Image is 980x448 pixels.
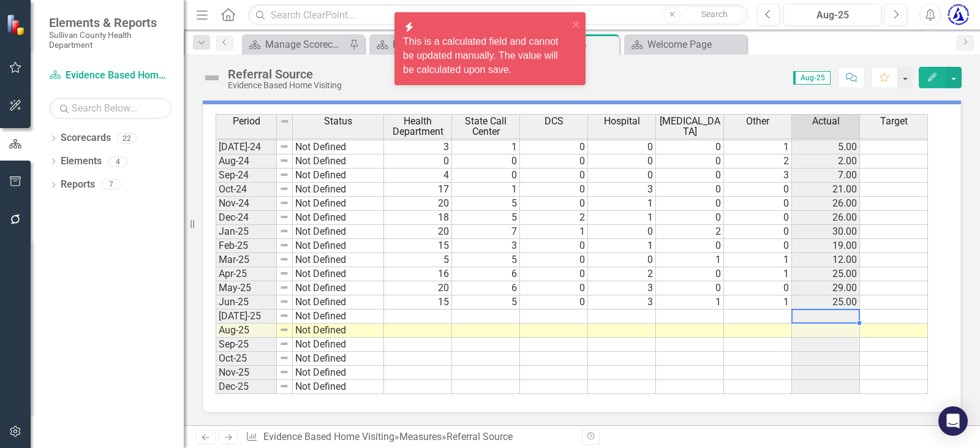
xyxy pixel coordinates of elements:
img: Not Defined [202,68,222,88]
td: 0 [520,140,588,154]
td: Aug-25 [216,324,277,338]
td: 2 [520,211,588,225]
td: 18 [384,211,452,225]
td: Not Defined [293,239,384,253]
span: Aug-25 [793,71,831,85]
a: Scorecards [61,131,111,145]
td: 0 [588,253,656,267]
img: 8DAGhfEEPCf229AAAAAElFTkSuQmCC [279,142,289,151]
div: Open Intercom Messenger [938,406,968,436]
td: 0 [520,281,588,295]
td: 21.00 [792,183,860,197]
span: DCS [545,116,563,127]
td: Not Defined [293,211,384,225]
td: 0 [724,197,792,211]
td: 26.00 [792,197,860,211]
small: Sullivan County Health Department [49,30,171,50]
td: 0 [520,267,588,281]
td: 3 [384,140,452,154]
td: 5 [452,197,520,211]
td: 0 [520,239,588,253]
td: Nov-24 [216,197,277,211]
td: 0 [588,225,656,239]
td: 15 [384,295,452,309]
img: 8DAGhfEEPCf229AAAAAElFTkSuQmCC [279,156,289,165]
td: 7.00 [792,169,860,183]
td: 1 [588,239,656,253]
img: 8DAGhfEEPCf229AAAAAElFTkSuQmCC [279,339,289,349]
button: close [572,17,581,31]
div: 4 [108,156,127,167]
td: 3 [588,295,656,309]
td: 0 [656,140,724,154]
td: 17 [384,183,452,197]
td: Not Defined [293,366,384,380]
td: 2.00 [792,154,860,169]
div: Manage Scorecards [265,37,346,52]
td: 25.00 [792,267,860,281]
td: 19.00 [792,239,860,253]
img: 8DAGhfEEPCf229AAAAAElFTkSuQmCC [280,116,290,126]
div: 7 [101,180,121,190]
td: 0 [384,154,452,169]
td: 30.00 [792,225,860,239]
td: Not Defined [293,197,384,211]
button: Aug-25 [783,4,881,26]
img: 8DAGhfEEPCf229AAAAAElFTkSuQmCC [279,325,289,335]
td: Not Defined [293,253,384,267]
td: 26.00 [792,211,860,225]
span: State Call Center [454,116,517,137]
span: Elements & Reports [49,15,171,30]
a: EBHV Welcome Page [372,37,489,52]
td: 0 [724,211,792,225]
td: Sep-24 [216,169,277,183]
td: Not Defined [293,154,384,169]
td: 0 [656,183,724,197]
td: 25.00 [792,295,860,309]
img: 8DAGhfEEPCf229AAAAAElFTkSuQmCC [279,226,289,236]
td: Not Defined [293,183,384,197]
td: Not Defined [293,295,384,309]
td: 3 [452,239,520,253]
td: 0 [520,253,588,267]
td: May-25 [216,281,277,295]
td: 0 [520,169,588,183]
td: 0 [452,154,520,169]
td: 20 [384,281,452,295]
td: 0 [520,197,588,211]
td: 20 [384,225,452,239]
td: 5 [384,253,452,267]
td: 0 [724,239,792,253]
img: 8DAGhfEEPCf229AAAAAElFTkSuQmCC [279,353,289,363]
td: 5 [452,253,520,267]
img: 8DAGhfEEPCf229AAAAAElFTkSuQmCC [279,381,289,391]
td: 0 [520,183,588,197]
td: 0 [724,281,792,295]
img: 8DAGhfEEPCf229AAAAAElFTkSuQmCC [279,297,289,306]
td: 1 [724,140,792,154]
td: Not Defined [293,352,384,366]
td: 1 [588,211,656,225]
td: 0 [656,154,724,169]
td: 1 [452,183,520,197]
td: Oct-25 [216,352,277,366]
td: 15 [384,239,452,253]
img: 8DAGhfEEPCf229AAAAAElFTkSuQmCC [279,283,289,292]
td: 0 [724,183,792,197]
td: 3 [588,281,656,295]
td: [DATE]-25 [216,309,277,324]
td: 12.00 [792,253,860,267]
span: Other [746,116,769,127]
td: Not Defined [293,309,384,324]
td: Not Defined [293,140,384,154]
img: 8DAGhfEEPCf229AAAAAElFTkSuQmCC [279,170,289,180]
span: Status [324,116,352,127]
button: Lynsey Gollehon [948,4,970,26]
td: 1 [724,253,792,267]
td: 0 [656,169,724,183]
span: Period [233,116,260,127]
td: 29.00 [792,281,860,295]
td: 1 [656,253,724,267]
td: Not Defined [293,267,384,281]
td: Nov-25 [216,366,277,380]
